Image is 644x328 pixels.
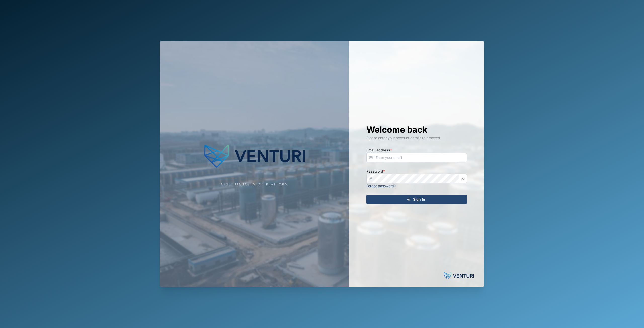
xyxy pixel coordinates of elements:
[366,147,392,153] label: Email address
[366,153,467,162] input: Enter your email
[366,195,467,204] button: Sign In
[366,135,467,141] div: Please enter your account details to proceed
[366,124,467,135] h1: Welcome back
[366,184,396,188] a: Forgot password?
[204,141,305,171] img: Company Logo
[366,169,385,174] label: Password
[413,195,425,204] span: Sign In
[221,182,288,187] div: Asset Management Platform
[444,271,474,281] img: Powered by: Venturi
